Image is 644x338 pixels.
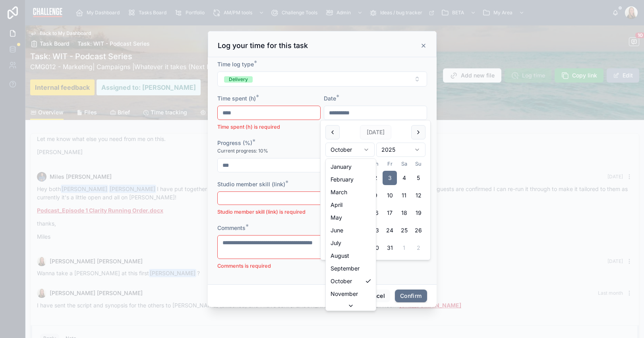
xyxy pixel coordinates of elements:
[331,201,342,209] span: April
[331,214,342,222] span: May
[331,226,343,234] span: June
[331,176,354,183] span: February
[331,239,341,247] span: July
[331,252,349,260] span: August
[331,277,352,285] span: October
[331,265,360,272] span: September
[331,290,358,298] span: November
[331,163,352,171] span: January
[331,188,347,196] span: March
